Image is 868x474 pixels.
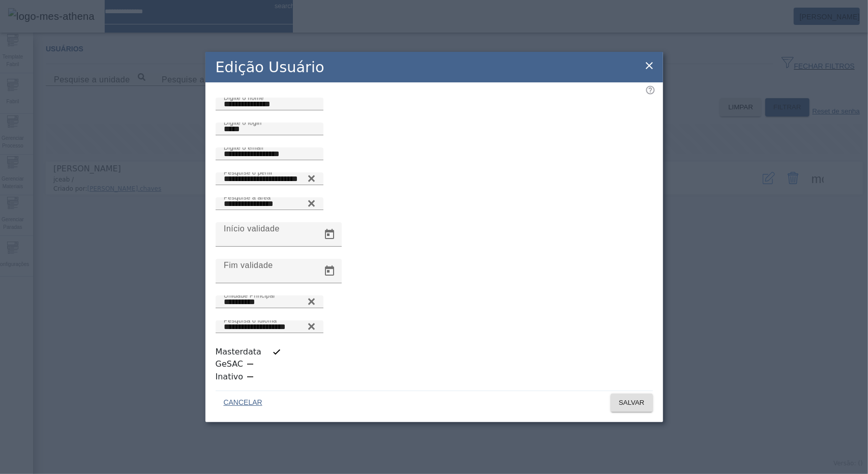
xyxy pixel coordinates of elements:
button: SALVAR [611,394,653,412]
span: CANCELAR [224,398,262,408]
label: GeSAC [216,358,246,370]
mat-label: Pesquisa o idioma [224,317,277,324]
span: SALVAR [619,398,645,408]
mat-label: Digite o login [224,120,262,126]
mat-label: Fim validade [224,261,273,270]
input: Number [224,198,315,210]
label: Inativo [216,371,246,383]
button: Open calendar [317,259,342,283]
mat-label: Pesquise o perfil [224,169,272,176]
h2: Edição Usuário [216,56,324,78]
label: Masterdata [216,346,263,358]
mat-label: Digite o nome [224,95,264,101]
input: Number [224,173,315,185]
mat-label: Início validade [224,224,280,233]
mat-label: Pesquise a área [224,194,271,201]
input: Number [224,321,315,333]
button: Open calendar [317,222,342,247]
mat-label: Digite o email [224,144,263,151]
input: Number [224,296,315,308]
button: CANCELAR [216,394,271,412]
mat-label: Unidade Principal [224,292,275,299]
